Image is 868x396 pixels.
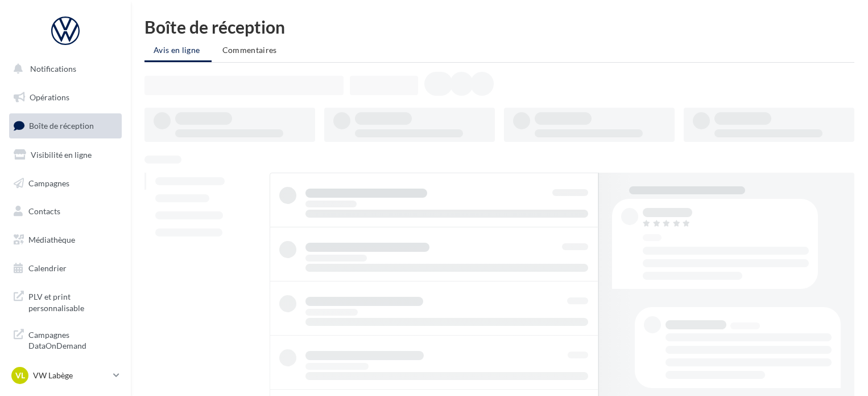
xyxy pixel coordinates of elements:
a: Calendrier [7,256,124,280]
span: Médiathèque [28,235,75,244]
p: VW Labège [33,370,109,381]
span: Contacts [28,206,60,216]
span: Commentaires [222,45,277,55]
span: Opérations [30,92,69,102]
span: PLV et print personnalisable [28,289,117,313]
span: Notifications [30,64,76,74]
a: Médiathèque [7,228,124,252]
span: Calendrier [28,263,67,273]
span: Boîte de réception [29,121,94,130]
div: Boîte de réception [144,18,854,35]
a: Contacts [7,199,124,223]
a: Opérations [7,85,124,109]
a: Campagnes [7,172,124,195]
a: VL VW Labège [9,365,122,386]
a: Boîte de réception [7,113,124,138]
a: Visibilité en ligne [7,143,124,167]
button: Notifications [7,57,119,81]
span: Campagnes [28,178,69,187]
span: VL [15,370,25,381]
a: PLV et print personnalisable [7,284,124,318]
span: Campagnes DataOnDemand [28,327,117,352]
a: Campagnes DataOnDemand [7,322,124,356]
span: Visibilité en ligne [31,150,92,160]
